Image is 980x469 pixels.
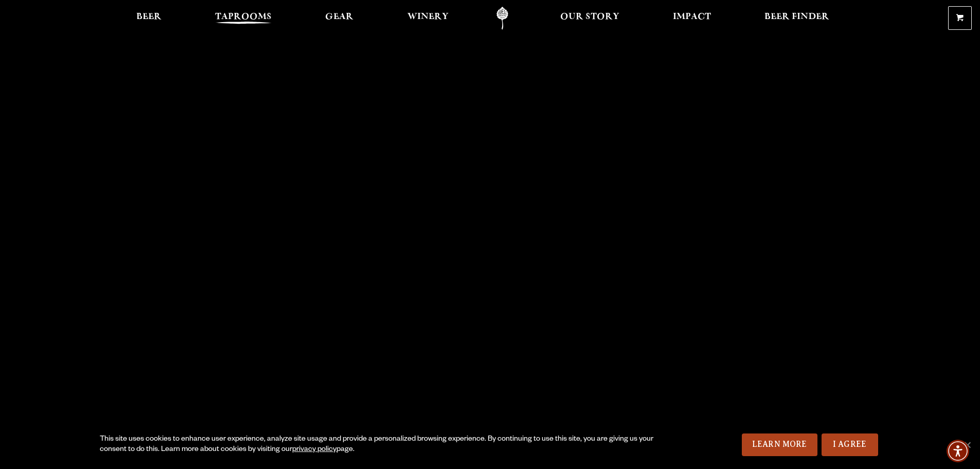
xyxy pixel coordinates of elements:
a: Impact [666,7,718,30]
a: Beer Finder [758,7,836,30]
div: Accessibility Menu [947,440,969,462]
a: privacy policy [292,446,336,454]
a: Odell Home [483,7,522,30]
span: Winery [407,13,449,21]
span: Our Story [560,13,619,21]
span: Gear [325,13,353,21]
a: Gear [318,7,360,30]
span: Beer Finder [764,13,829,21]
div: This site uses cookies to enhance user experience, analyze site usage and provide a personalized ... [100,435,657,455]
span: Impact [673,13,711,21]
span: Beer [136,13,162,21]
span: Taprooms [215,13,272,21]
a: Our Story [554,7,626,30]
a: Taprooms [208,7,278,30]
a: Winery [401,7,455,30]
a: I Agree [822,433,878,456]
a: Learn More [742,433,817,456]
a: Beer [130,7,168,30]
